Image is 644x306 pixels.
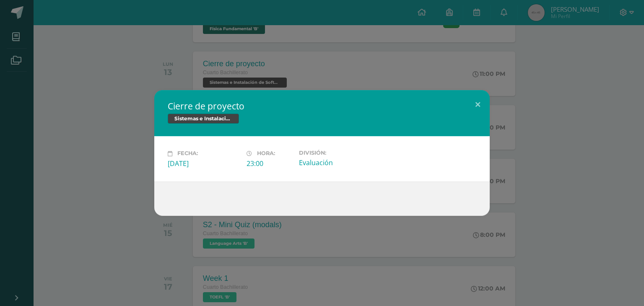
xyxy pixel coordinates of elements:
[168,159,240,168] div: [DATE]
[466,90,490,119] button: Close (Esc)
[168,100,476,112] h2: Cierre de proyecto
[299,150,371,156] label: División:
[257,150,275,157] span: Hora:
[177,150,198,157] span: Fecha:
[247,159,292,168] div: 23:00
[299,158,371,167] div: Evaluación
[168,114,239,124] span: Sistemas e Instalación de Software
